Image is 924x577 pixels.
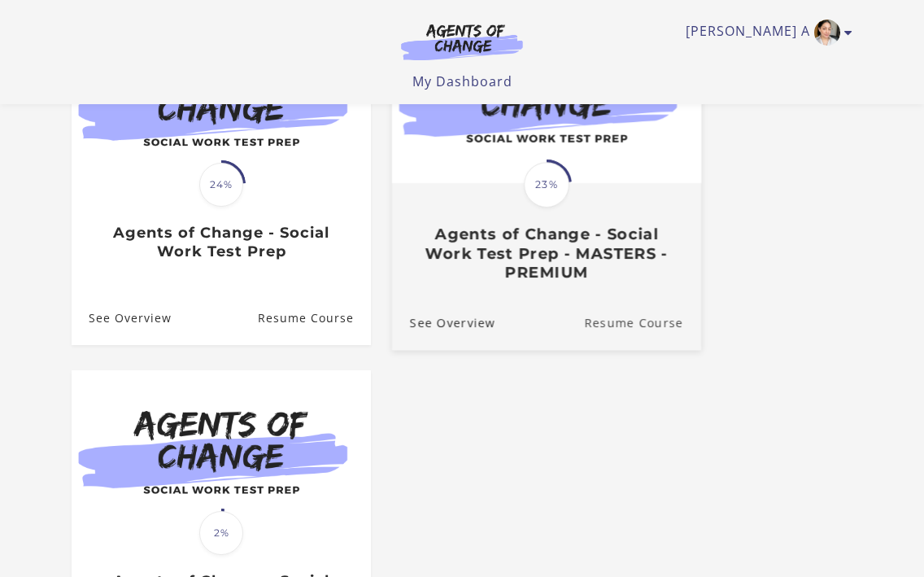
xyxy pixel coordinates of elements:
[258,291,371,344] a: Agents of Change - Social Work Test Prep: Resume Course
[199,511,243,555] span: 2%
[584,295,701,349] a: Agents of Change - Social Work Test Prep - MASTERS - PREMIUM: Resume Course
[199,163,243,207] span: 24%
[72,291,172,344] a: Agents of Change - Social Work Test Prep: See Overview
[392,295,495,349] a: Agents of Change - Social Work Test Prep - MASTERS - PREMIUM: See Overview
[412,72,512,90] a: My Dashboard
[686,20,844,46] a: Toggle menu
[410,225,683,282] h3: Agents of Change - Social Work Test Prep - MASTERS - PREMIUM
[384,23,540,60] img: Agents of Change Logo
[89,224,353,260] h3: Agents of Change - Social Work Test Prep
[524,162,569,208] span: 23%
